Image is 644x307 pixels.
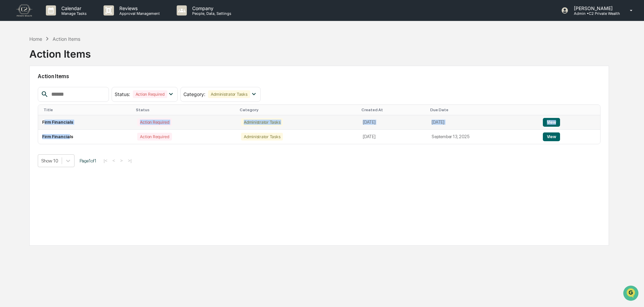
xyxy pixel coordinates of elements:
div: We're available if you need us! [23,58,85,64]
div: 🖐️ [7,86,12,91]
div: Administrator Tasks [241,118,283,126]
div: Status [136,108,234,112]
td: [DATE] [359,115,428,130]
button: View [543,118,560,127]
p: Reviews [114,5,163,11]
p: [PERSON_NAME] [568,5,620,11]
p: People, Data, Settings [187,11,235,16]
button: |< [101,158,109,163]
iframe: Open customer support [622,285,641,303]
img: 1746055101610-c473b297-6a78-478c-a979-82029cc54cd1 [7,52,19,64]
button: Start new chat [115,54,123,62]
a: 🗄️Attestations [46,82,86,94]
td: [DATE] [428,115,538,130]
p: Company [187,5,235,11]
img: logo [16,4,32,17]
div: Administrator Tasks [241,133,283,141]
div: 🔎 [7,98,12,104]
p: Manage Tasks [56,11,90,16]
span: Pylon [67,114,82,119]
span: Status : [115,91,130,97]
button: < [111,158,117,163]
div: Created At [361,108,425,112]
td: Firm Financials [38,115,133,130]
p: Approval Management [114,11,163,16]
span: Attestations [56,85,84,92]
div: Category [240,108,356,112]
div: Action Required [133,90,167,98]
td: September 13, 2025 [428,130,538,144]
td: Firm Financials [38,130,133,144]
a: View [543,134,560,139]
div: Due Date [430,108,536,112]
span: Preclearance [13,85,43,92]
div: Administrator Tasks [208,90,250,98]
div: Start new chat [23,52,111,58]
div: Home [29,36,42,42]
button: View [543,132,560,141]
a: View [543,120,560,125]
div: Action Items [53,36,80,42]
span: Data Lookup [13,98,42,104]
p: Admin • C2 Private Wealth [568,11,620,16]
p: Calendar [56,5,90,11]
div: Action Items [29,42,91,60]
a: 🔎Data Lookup [4,95,45,107]
span: Category : [183,91,205,97]
a: Powered byPylon [48,114,82,119]
div: 🗄️ [49,86,54,91]
div: Action Required [137,133,172,141]
p: How can we help? [7,14,123,25]
a: 🖐️Preclearance [4,82,46,94]
button: >| [126,158,134,163]
div: Title [43,108,130,112]
span: Page 1 of 1 [80,158,96,163]
h2: Action Items [38,73,601,80]
td: [DATE] [359,130,428,144]
div: Action Required [137,118,172,126]
button: > [118,158,125,163]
